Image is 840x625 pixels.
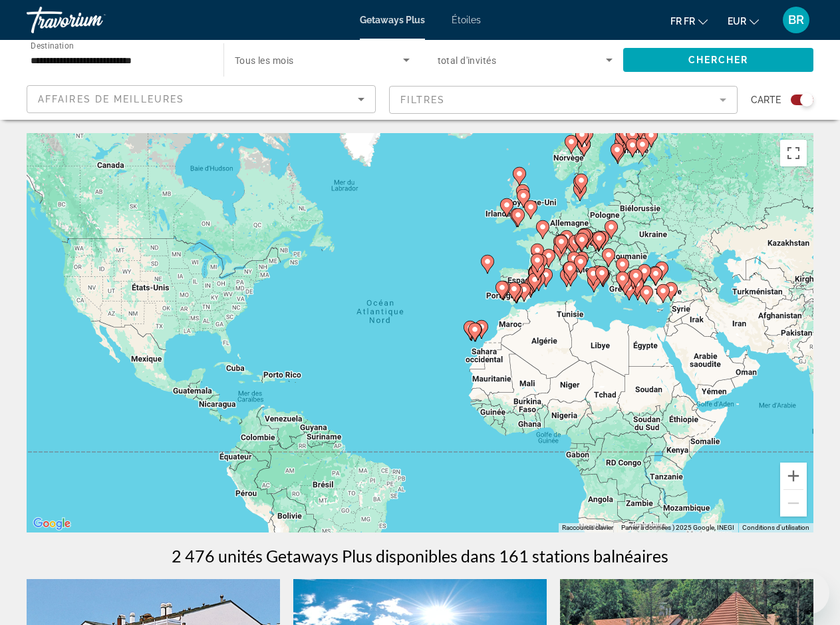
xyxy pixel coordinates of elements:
button: Passer en plein écran [780,140,807,166]
a: Étoiles [452,15,481,25]
iframe: Bouton de lancement de la fenêtre de messagerie [787,572,829,614]
img: Google [30,515,74,532]
span: total d'invités [438,55,497,66]
button: Menu utilisateur [779,6,813,34]
span: BR [788,13,804,27]
button: Changer de langue [670,11,708,31]
button: Filtrer [389,85,738,114]
a: Ouvrir cette zone dans Google Maps (dans une nouvelle fenêtre) [30,515,74,532]
button: Avant-être [780,463,807,489]
button: Changement de monnaie [728,11,759,31]
span: Tous les mois [235,55,294,66]
span: fr fr [670,16,695,27]
button: Raccourcis clavier [562,523,613,532]
a: Travorium [27,3,160,37]
span: Chercher [688,55,749,65]
a: Getaways Plus [360,15,425,25]
button: A l'arrière du zoom [780,490,807,517]
span: Affaires de Meilleures [38,94,184,104]
span: EUR [728,16,746,27]
a: Conditions d'utilisation (s'ouvre dans un onglet) [742,524,809,531]
span: Panier à données ) 2025 Google, INEGI [621,524,734,531]
span: Carte [751,91,781,109]
h1: 2 476 unités Getaways Plus disponibles dans 161 stations balnéaires [172,546,668,566]
span: Destination [31,41,74,50]
button: Chercher [623,48,813,72]
mat-select: Trier par [38,91,364,107]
